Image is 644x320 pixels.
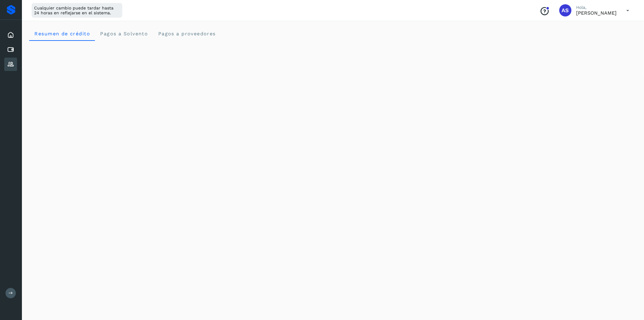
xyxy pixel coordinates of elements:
[4,58,17,71] div: Proveedores
[576,5,617,10] p: Hola,
[4,43,17,56] div: Cuentas por pagar
[158,31,216,37] span: Pagos a proveedores
[100,31,148,37] span: Pagos a Solvento
[34,31,90,37] span: Resumen de crédito
[32,3,122,18] div: Cualquier cambio puede tardar hasta 24 horas en reflejarse en el sistema.
[576,10,617,16] p: Antonio Soto Torres
[4,28,17,42] div: Inicio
